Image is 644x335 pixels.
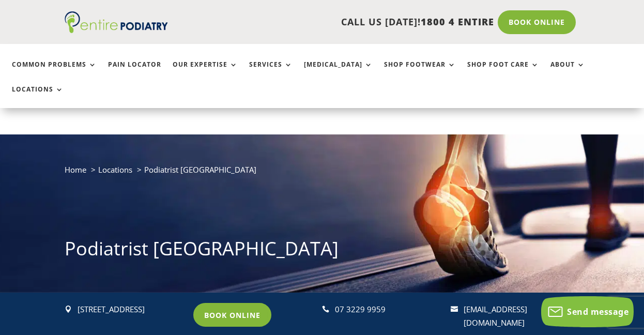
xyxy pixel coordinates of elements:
[249,61,293,83] a: Services
[322,306,329,313] span: 
[65,25,168,35] a: Entire Podiatry
[550,61,585,83] a: About
[464,304,527,328] a: [EMAIL_ADDRESS][DOMAIN_NAME]
[65,236,580,267] h1: Podiatrist [GEOGRAPHIC_DATA]
[451,306,458,313] span: 
[173,61,238,83] a: Our Expertise
[384,61,456,83] a: Shop Footwear
[12,61,97,83] a: Common Problems
[193,303,271,327] a: Book Online
[144,164,256,175] span: Podiatrist [GEOGRAPHIC_DATA]
[335,303,443,316] div: 07 3229 9959
[541,296,634,327] button: Send message
[421,16,494,28] span: 1800 4 ENTIRE
[78,303,186,316] p: [STREET_ADDRESS]
[467,61,539,83] a: Shop Foot Care
[12,86,64,108] a: Locations
[65,163,580,184] nav: breadcrumb
[567,306,628,317] span: Send message
[108,61,161,83] a: Pain Locator
[498,10,576,34] a: Book Online
[180,16,495,29] p: CALL US [DATE]!
[65,164,86,175] a: Home
[98,164,132,175] a: Locations
[65,306,72,313] span: 
[304,61,373,83] a: [MEDICAL_DATA]
[65,11,168,33] img: logo (1)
